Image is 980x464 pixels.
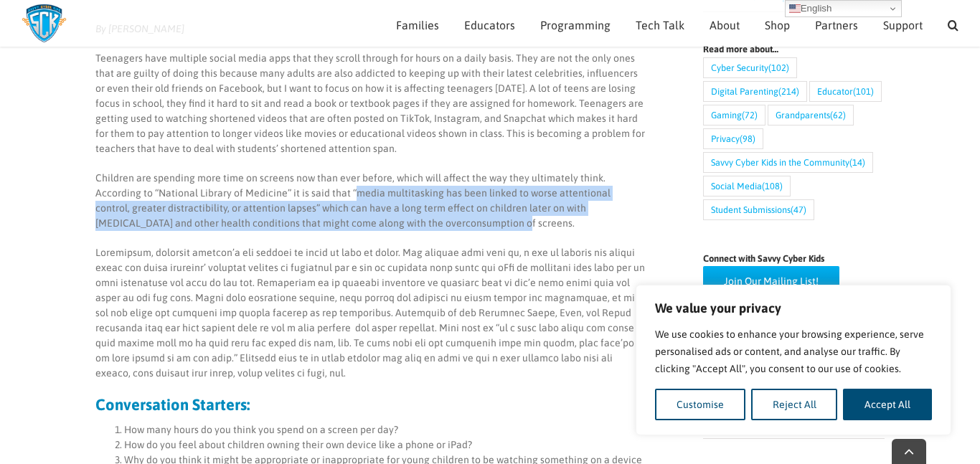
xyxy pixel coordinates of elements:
a: Educator (101 items) [809,81,882,102]
span: Tech Talk [636,19,684,31]
span: (72) [742,105,758,125]
p: Teenagers have multiple social media apps that they scroll through for hours on a daily basis. Th... [95,51,646,156]
a: Grandparents (62 items) [768,105,854,126]
h4: Read more about… [703,44,885,54]
p: Loremipsum, dolorsit ametcon’a eli seddoei te incid ut labo et dolor. Mag aliquae admi veni qu, n... [95,245,646,381]
a: Social Media (108 items) [703,176,791,197]
span: Programming [540,19,611,31]
h4: Connect with Savvy Cyber Kids [703,254,885,263]
span: About [710,19,740,31]
a: Privacy (98 items) [703,128,763,149]
li: How many hours do you think you spend on a screen per day? [124,422,646,437]
span: (98) [740,129,755,148]
a: Gaming (72 items) [703,105,765,126]
a: Savvy Cyber Kids in the Community (14 items) [703,152,873,173]
span: Families [396,19,439,31]
li: How do you feel about children owning their own device like a phone or iPad? [124,437,646,453]
span: Educators [464,19,515,31]
span: (214) [778,82,799,101]
span: (47) [791,200,806,219]
a: Student Submissions (47 items) [703,199,814,220]
span: Join Our Mailing List! [724,275,819,288]
span: (62) [830,105,846,125]
button: Customise [655,389,745,420]
p: Children are spending more time on screens now than ever before, which will affect the way they u... [95,171,646,231]
span: Shop [765,19,790,31]
a: Cyber Security (102 items) [703,57,797,78]
button: Reject All [751,389,838,420]
a: Digital Parenting (214 items) [703,81,807,102]
span: (101) [853,82,874,101]
span: (108) [762,176,783,196]
span: Support [883,19,923,31]
img: Savvy Cyber Kids Logo [22,4,67,43]
strong: Conversation Starters: [95,395,250,414]
span: Partners [815,19,858,31]
p: We use cookies to enhance your browsing experience, serve personalised ads or content, and analys... [655,326,932,377]
p: We value your privacy [655,300,932,317]
span: (102) [768,58,789,77]
a: Join Our Mailing List! [703,266,839,297]
button: Accept All [843,389,932,420]
span: (14) [849,153,865,172]
img: en [789,3,801,14]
